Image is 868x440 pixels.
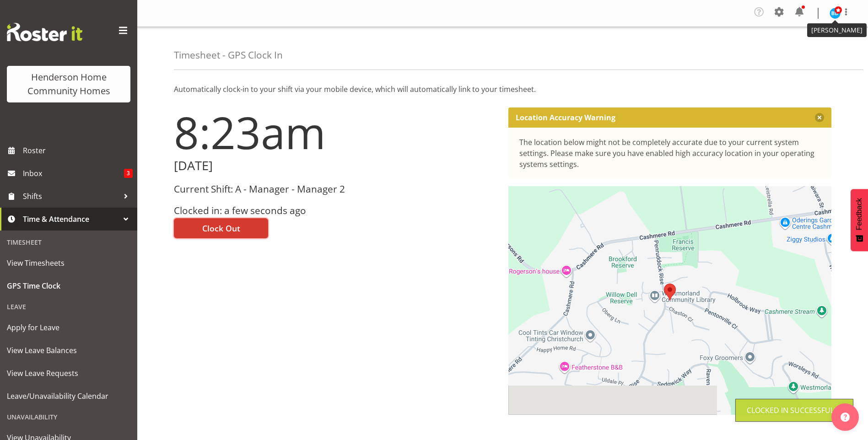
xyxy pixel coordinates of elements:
[202,222,240,234] span: Clock Out
[2,339,135,362] a: View Leave Balances
[7,256,130,270] span: View Timesheets
[2,274,135,297] a: GPS Time Clock
[23,189,119,203] span: Shifts
[519,137,821,170] div: The location below might not be completely accurate due to your current system settings. Please m...
[2,252,135,274] a: View Timesheets
[16,70,121,98] div: Henderson Home Community Homes
[174,50,283,60] h4: Timesheet - GPS Clock In
[2,297,135,316] div: Leave
[2,362,135,385] a: View Leave Requests
[830,8,841,19] img: barbara-dunlop8515.jpg
[23,144,133,157] span: Roster
[174,159,497,173] h2: [DATE]
[841,413,850,422] img: help-xxl-2.png
[174,107,497,157] h1: 8:23am
[851,189,868,251] button: Feedback - Show survey
[2,408,135,426] div: Unavailability
[174,205,497,216] h3: Clocked in: a few seconds ago
[2,385,135,408] a: Leave/Unavailability Calendar
[124,169,133,178] span: 3
[7,343,130,357] span: View Leave Balances
[7,321,130,334] span: Apply for Leave
[7,389,130,403] span: Leave/Unavailability Calendar
[7,23,82,41] img: Rosterit website logo
[815,113,824,122] button: Close message
[23,166,124,180] span: Inbox
[747,405,842,416] div: Clocked in Successfully
[2,316,135,339] a: Apply for Leave
[2,233,135,252] div: Timesheet
[7,366,130,380] span: View Leave Requests
[174,184,497,194] h3: Current Shift: A - Manager - Manager 2
[516,113,615,122] p: Location Accuracy Warning
[174,84,831,95] p: Automatically clock-in to your shift via your mobile device, which will automatically link to you...
[7,279,130,293] span: GPS Time Clock
[855,198,863,230] span: Feedback
[174,218,268,238] button: Clock Out
[23,212,119,226] span: Time & Attendance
